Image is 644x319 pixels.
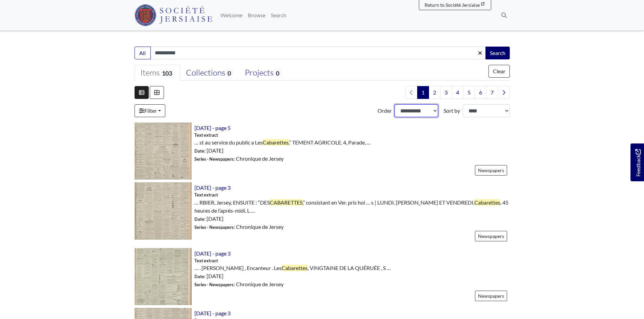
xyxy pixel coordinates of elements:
[194,223,284,231] span: : Chronique de Jersey
[218,8,245,22] a: Welcome
[194,258,218,264] span: Text extract
[160,69,174,78] span: 103
[486,86,498,99] a: Goto page 7
[194,198,510,215] span: … RBIER, Jersey, ENSUITE : “DES ,” consistant en Ver. pris hoi … s | LUNDI, [PERSON_NAME] ET VEND...
[194,155,284,163] span: : Chronique de Jersey
[194,147,223,155] span: : [DATE]
[452,86,463,99] a: Goto page 4
[475,291,507,301] a: Newspapers
[405,86,418,99] li: Previous page
[150,47,486,59] input: Enter one or more search terms...
[475,86,486,99] a: Goto page 6
[263,139,289,145] span: Cabarettes
[194,138,371,147] span: … st au service du public a Les ,” TEMENT AGRICOLE. 4, Parade, …
[194,148,204,154] span: Date
[429,86,440,99] a: Goto page 2
[225,69,233,78] span: 0
[135,182,192,239] img: 24th May 1884 - page 3
[444,107,460,115] label: Sort by
[194,282,234,287] span: Series - Newspapers
[245,8,268,22] a: Browse
[194,310,231,316] a: [DATE] - page 3
[194,132,218,138] span: Text extract
[488,65,510,78] button: Clear
[194,250,231,257] a: [DATE] - page 3
[194,264,391,272] span: … . [PERSON_NAME] , Encanteur . Les , VINGTAINE DE LA QUÉRUÉE , S …
[194,184,231,191] a: [DATE] - page 3
[186,68,233,78] div: Collections
[140,68,174,78] div: Items
[268,8,289,22] a: Search
[194,224,234,230] span: Series - Newspapers
[630,143,644,181] a: Would you like to provide feedback?
[273,69,282,78] span: 0
[403,86,510,99] nav: pagination
[194,215,223,223] span: : [DATE]
[194,192,218,198] span: Text extract
[194,280,284,288] span: : Chronique de Jersey
[440,86,452,99] a: Goto page 3
[135,104,165,117] a: Filter
[194,274,204,279] span: Date
[475,165,507,176] a: Newspapers
[485,47,510,59] button: Search
[634,149,642,177] span: Feedback
[245,68,282,78] div: Projects
[463,86,475,99] a: Goto page 5
[135,248,192,305] img: 17th July 1897 - page 3
[194,156,234,162] span: Series - Newspapers
[282,265,308,271] span: Cabarettes
[135,123,192,180] img: 20th August 1884 - page 5
[425,2,480,8] span: Return to Société Jersiaise
[417,86,429,99] span: Goto page 1
[135,3,213,28] a: Société Jersiaise logo
[194,216,204,222] span: Date
[194,125,231,131] a: [DATE] - page 5
[498,86,510,99] a: Next page
[378,107,392,115] label: Order
[135,47,151,59] button: All
[194,272,223,280] span: : [DATE]
[135,4,213,26] img: Société Jersiaise
[270,199,303,206] span: CABARETTES
[475,231,507,241] a: Newspapers
[474,199,500,206] span: Cabarettes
